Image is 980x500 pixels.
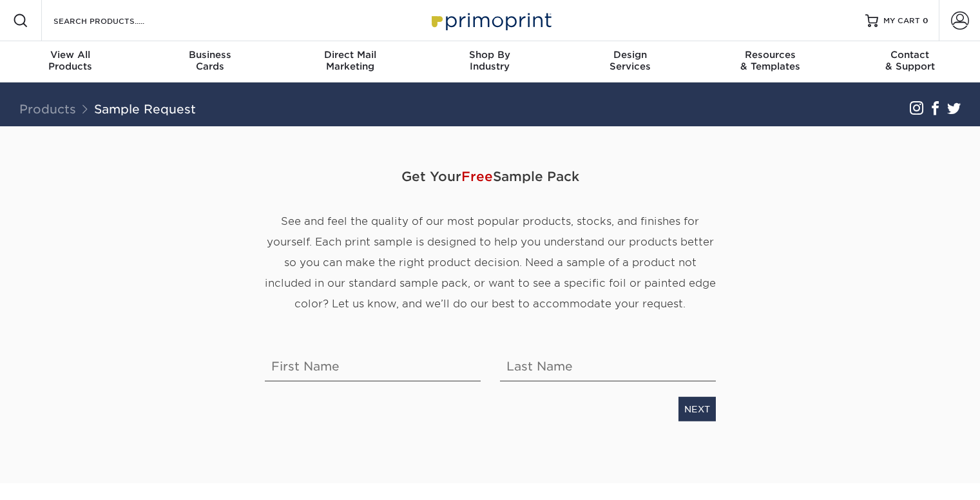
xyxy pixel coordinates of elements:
a: Sample Request [94,102,196,116]
span: MY CART [883,15,920,26]
span: Get Your Sample Pack [265,157,716,196]
div: Cards [140,49,280,72]
div: Industry [420,49,560,72]
span: Design [560,49,700,61]
div: Marketing [280,49,420,72]
span: Free [461,169,493,184]
a: NEXT [678,397,716,421]
span: 0 [923,16,928,25]
a: Products [19,102,76,116]
a: Shop ByIndustry [420,41,560,82]
a: Contact& Support [840,41,980,82]
a: BusinessCards [140,41,280,82]
img: Primoprint [426,6,555,34]
span: Business [140,49,280,61]
span: Direct Mail [280,49,420,61]
span: Shop By [420,49,560,61]
div: & Support [840,49,980,72]
a: Resources& Templates [700,41,840,82]
input: SEARCH PRODUCTS..... [52,13,178,28]
a: Direct MailMarketing [280,41,420,82]
span: See and feel the quality of our most popular products, stocks, and finishes for yourself. Each pr... [265,215,716,310]
a: DesignServices [560,41,700,82]
span: Resources [700,49,840,61]
div: Services [560,49,700,72]
div: & Templates [700,49,840,72]
span: Contact [840,49,980,61]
